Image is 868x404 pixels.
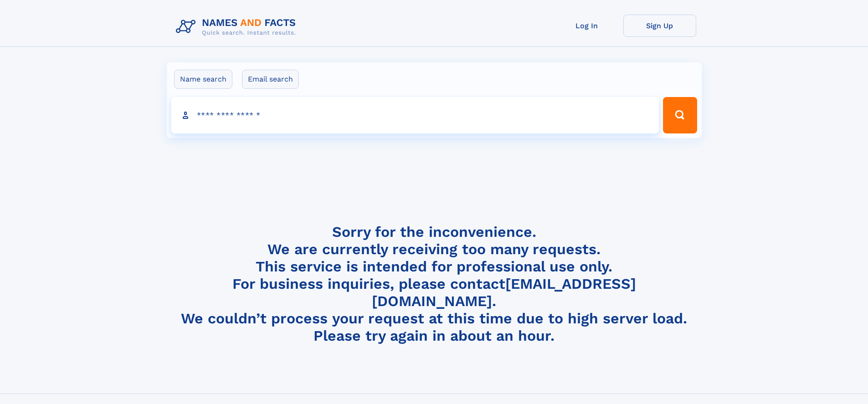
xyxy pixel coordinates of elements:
[550,15,623,37] a: Log In
[172,15,303,39] img: Logo Names and Facts
[174,70,232,89] label: Name search
[172,223,696,345] h4: Sorry for the inconvenience. We are currently receiving too many requests. This service is intend...
[663,97,697,133] button: Search Button
[171,97,659,133] input: search input
[242,70,299,89] label: Email search
[372,275,636,310] a: [EMAIL_ADDRESS][DOMAIN_NAME]
[623,15,696,37] a: Sign Up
